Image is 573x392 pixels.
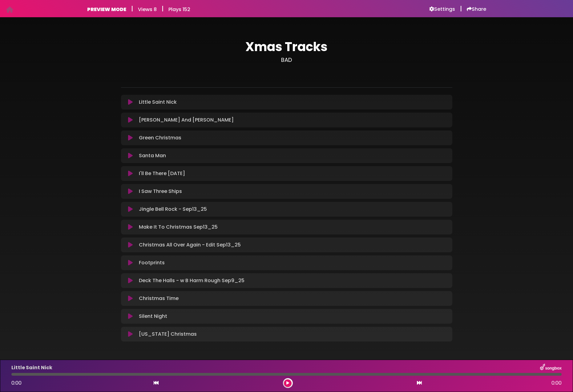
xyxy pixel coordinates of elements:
[131,5,133,12] h5: |
[139,152,166,159] p: Santa Man
[11,364,52,371] p: Little Saint Nick
[139,313,167,320] p: Silent Night
[121,39,452,54] h1: Xmas Tracks
[139,206,207,213] p: Jingle Bell Rock - Sep13_25
[139,223,218,231] p: Make It To Christmas Sep13_25
[139,277,244,284] p: Deck The Halls - w B Harm Rough Sep9_25
[139,134,181,142] p: Green Christmas
[139,259,165,266] p: Footprints
[139,170,185,177] p: I'll Be There [DATE]
[121,57,452,63] h3: BAD
[138,6,157,12] h6: Views 8
[139,330,197,338] p: [US_STATE] Christmas
[139,98,177,106] p: Little Saint Nick
[139,241,241,249] p: Christmas All Over Again - Edit Sep13_25
[139,295,179,302] p: Christmas Time
[87,6,126,12] h6: PREVIEW MODE
[162,5,163,12] h5: |
[467,6,486,12] a: Share
[540,364,562,372] img: songbox-logo-white.png
[429,6,455,12] a: Settings
[139,188,182,195] p: I Saw Three Ships
[139,116,234,124] p: [PERSON_NAME] And [PERSON_NAME]
[460,5,462,12] h5: |
[168,6,190,12] h6: Plays 152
